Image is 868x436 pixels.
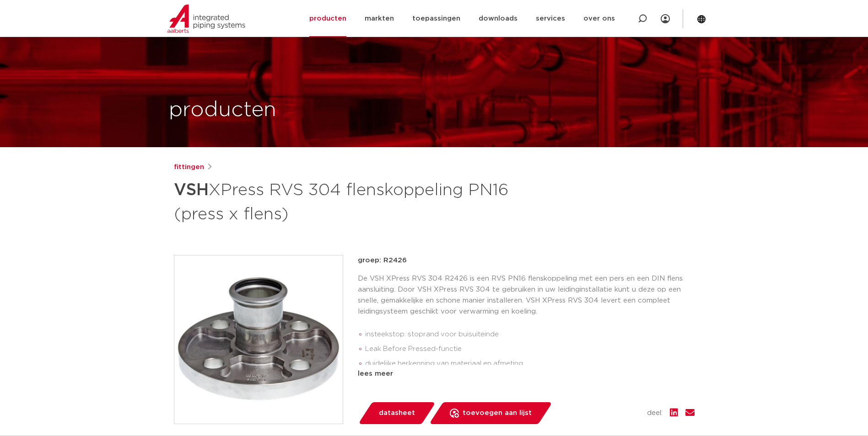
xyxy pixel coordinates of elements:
li: insteekstop: stoprand voor buisuiteinde [365,327,695,342]
h1: producten [169,96,276,125]
strong: VSH [174,182,209,198]
p: De VSH XPress RVS 304 R2426 is een RVS PN16 flenskoppeling met een pers en een DIN flens aansluit... [358,273,695,317]
span: datasheet [379,406,415,420]
li: Leak Before Pressed-functie [365,342,695,356]
p: groep: R2426 [358,255,695,266]
span: deel: [647,408,663,419]
li: duidelijke herkenning van materiaal en afmeting [365,356,695,371]
h1: XPress RVS 304 flenskoppeling PN16 (press x flens) [174,176,518,226]
img: Product Image for VSH XPress RVS 304 flenskoppeling PN16 (press x flens) [174,255,343,424]
a: fittingen [174,162,204,173]
a: datasheet [358,402,436,424]
div: lees meer [358,368,695,379]
span: toevoegen aan lijst [463,406,532,420]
